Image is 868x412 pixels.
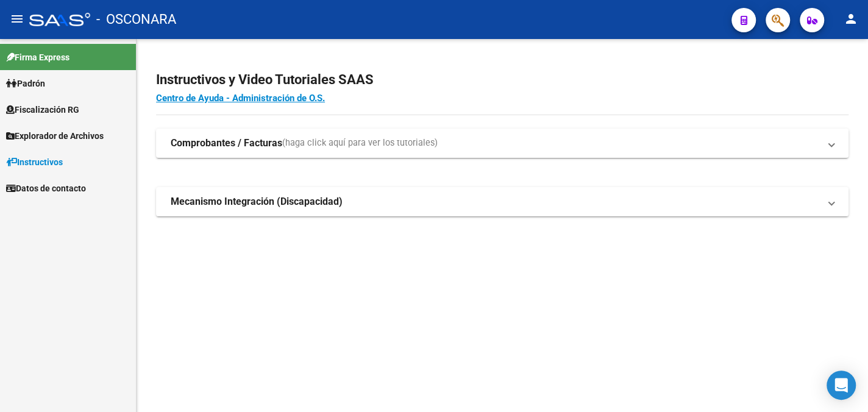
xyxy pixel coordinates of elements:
[6,182,86,195] span: Datos de contacto
[96,6,176,33] span: - OSCONARA
[6,51,69,64] span: Firma Express
[844,12,858,26] mat-icon: person
[10,12,24,26] mat-icon: menu
[6,77,45,90] span: Padrón
[156,93,325,104] a: Centro de Ayuda - Administración de O.S.
[6,129,104,143] span: Explorador de Archivos
[171,137,282,150] strong: Comprobantes / Facturas
[827,371,856,400] div: Open Intercom Messenger
[6,155,63,169] span: Instructivos
[6,103,79,116] span: Fiscalización RG
[156,187,848,216] mat-expansion-panel-header: Mecanismo Integración (Discapacidad)
[282,137,438,150] span: (haga click aquí para ver los tutoriales)
[156,129,848,158] mat-expansion-panel-header: Comprobantes / Facturas(haga click aquí para ver los tutoriales)
[171,195,343,208] strong: Mecanismo Integración (Discapacidad)
[156,68,848,91] h2: Instructivos y Video Tutoriales SAAS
